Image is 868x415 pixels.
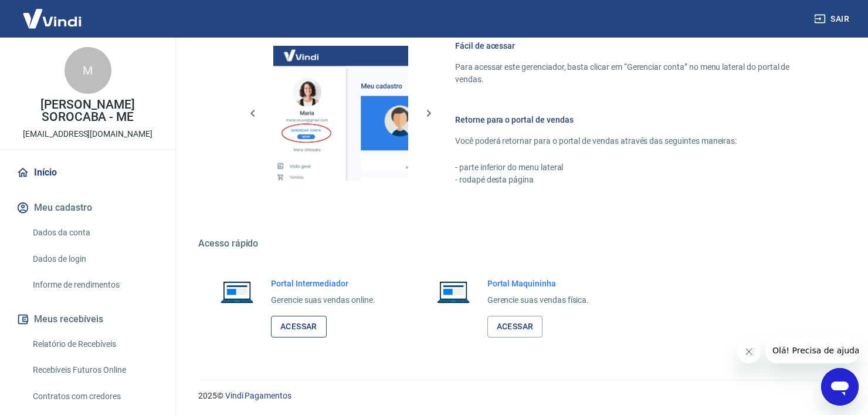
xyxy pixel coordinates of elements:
p: Gerencie suas vendas online. [271,294,375,306]
iframe: Mensagem da empresa [765,338,859,363]
img: Imagem de um notebook aberto [429,278,478,306]
a: Informe de rendimentos [28,273,161,297]
img: Imagem de um notebook aberto [212,278,262,306]
a: Vindi Pagamentos [225,391,291,400]
h6: Portal Maquininha [487,278,589,289]
h6: Portal Intermediador [271,278,375,289]
p: - rodapé desta página [455,174,812,186]
p: Você poderá retornar para o portal de vendas através das seguintes maneiras: [455,135,812,147]
p: Para acessar este gerenciador, basta clicar em “Gerenciar conta” no menu lateral do portal de ven... [455,61,812,86]
p: [PERSON_NAME] SOROCABA - ME [9,99,166,123]
div: M [65,47,111,94]
a: Acessar [487,316,543,338]
a: Início [14,160,161,185]
p: Gerencie suas vendas física. [487,294,589,306]
p: [EMAIL_ADDRESS][DOMAIN_NAME] [23,128,152,140]
button: Meu cadastro [14,195,161,221]
img: Vindi [14,1,90,36]
a: Relatório de Recebíveis [28,332,161,356]
a: Dados de login [28,247,161,271]
span: Olá! Precisa de ajuda? [7,8,99,18]
button: Meus recebíveis [14,306,161,332]
a: Acessar [271,316,327,338]
h6: Fácil de acessar [455,40,812,52]
iframe: Fechar mensagem [737,340,761,363]
p: 2025 © [198,390,840,402]
img: Imagem da dashboard mostrando o botão de gerenciar conta na sidebar no lado esquerdo [273,46,408,181]
p: - parte inferior do menu lateral [455,161,812,174]
a: Dados da conta [28,221,161,245]
a: Contratos com credores [28,384,161,409]
h6: Retorne para o portal de vendas [455,114,812,126]
iframe: Botão para abrir a janela de mensagens [821,368,859,406]
a: Recebíveis Futuros Online [28,358,161,382]
h5: Acesso rápido [198,238,840,249]
button: Sair [812,8,854,30]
